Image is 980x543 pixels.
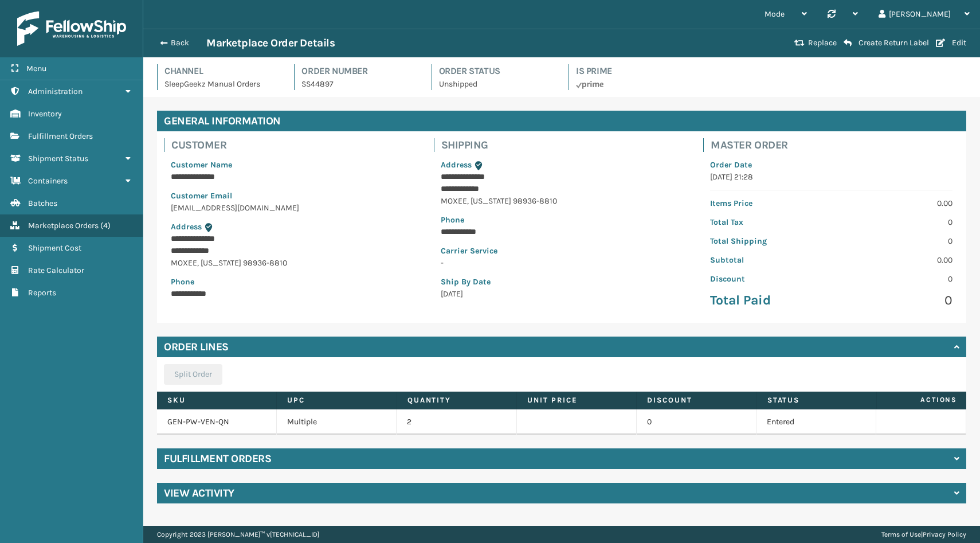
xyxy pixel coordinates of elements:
span: Address [441,160,472,170]
span: Mode [765,9,785,19]
span: Menu [26,64,46,73]
span: Marketplace Orders [28,221,99,231]
h4: General Information [157,111,966,131]
h4: Order Status [439,64,555,78]
label: UPC [287,395,386,405]
label: Discount [647,395,746,405]
a: GEN-PW-VEN-QN [167,417,229,427]
button: Back [154,38,206,48]
label: Quantity [407,395,506,405]
p: [DATE] 21:28 [710,171,952,183]
h4: Order Number [301,64,417,78]
p: Customer Name [171,159,413,171]
span: Batches [28,198,57,208]
i: Edit [936,39,945,47]
label: Status [767,395,866,405]
p: Copyright 2023 [PERSON_NAME]™ v [TECHNICAL_ID] [157,526,319,543]
p: Discount [710,273,824,285]
img: logo [17,11,126,46]
div: | [881,526,966,543]
h4: View Activity [164,486,234,500]
p: Customer Email [171,190,413,202]
h4: Master Order [711,138,959,152]
h4: Fulfillment Orders [164,452,271,466]
span: Shipment Status [28,154,88,163]
label: SKU [167,395,266,405]
button: Create Return Label [840,38,932,48]
p: SS44897 [301,78,417,90]
a: Privacy Policy [923,530,966,538]
p: 0 [838,216,952,228]
h3: Marketplace Order Details [206,36,335,50]
label: Unit Price [527,395,626,405]
p: Total Tax [710,216,824,228]
p: 0.00 [838,197,952,209]
p: SleepGeekz Manual Orders [164,78,280,90]
p: MOXEE , [US_STATE] 98936-8810 [171,257,413,269]
span: Inventory [28,109,62,119]
p: Ship By Date [441,276,683,288]
h4: Shipping [441,138,690,152]
p: 0.00 [838,254,952,266]
p: Subtotal [710,254,824,266]
p: 0 [838,273,952,285]
a: Terms of Use [881,530,921,538]
span: Rate Calculator [28,265,84,275]
p: Carrier Service [441,245,683,257]
td: Entered [756,409,876,435]
span: Actions [880,390,964,409]
p: 0 [838,292,952,309]
button: Split Order [164,364,222,385]
p: [DATE] [441,288,683,300]
p: Phone [171,276,413,288]
p: [EMAIL_ADDRESS][DOMAIN_NAME] [171,202,413,214]
span: Fulfillment Orders [28,131,93,141]
span: Address [171,222,202,232]
p: - [441,257,683,269]
p: Unshipped [439,78,555,90]
p: Order Date [710,159,952,171]
p: MOXEE , [US_STATE] 98936-8810 [441,195,683,207]
i: Create Return Label [844,38,852,48]
p: Total Shipping [710,235,824,247]
button: Edit [932,38,970,48]
td: Multiple [277,409,397,435]
td: 0 [637,409,756,435]
p: Total Paid [710,292,824,309]
button: Replace [791,38,840,48]
p: Items Price [710,197,824,209]
h4: Order Lines [164,340,229,354]
span: Reports [28,288,56,298]
h4: Channel [164,64,280,78]
span: Administration [28,87,83,96]
i: Replace [794,39,805,47]
p: Phone [441,214,683,226]
span: ( 4 ) [100,221,111,231]
h4: Is Prime [576,64,692,78]
p: 0 [838,235,952,247]
h4: Customer [171,138,420,152]
span: Shipment Cost [28,243,81,253]
td: 2 [397,409,516,435]
span: Containers [28,176,68,186]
